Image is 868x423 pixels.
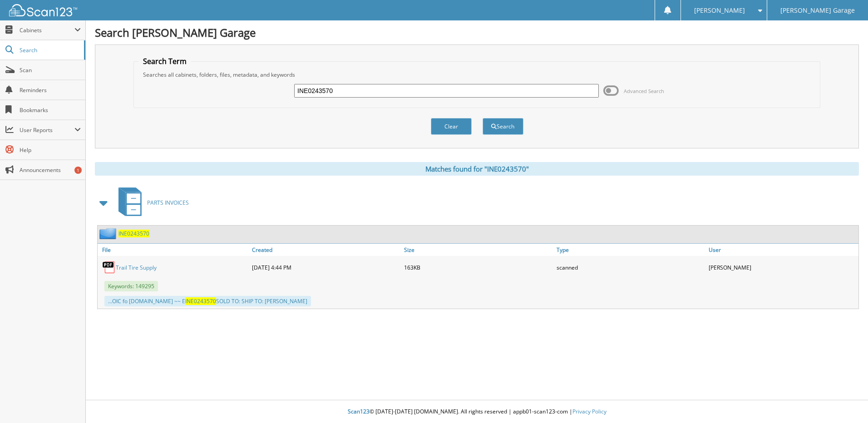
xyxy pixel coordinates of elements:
[483,118,523,135] button: Search
[147,199,189,207] span: PARTS INVOICES
[95,162,859,176] div: Matches found for "INE0243570"
[431,118,472,135] button: Clear
[99,228,118,239] img: folder2.png
[780,8,855,13] span: [PERSON_NAME] Garage
[706,258,858,276] div: [PERSON_NAME]
[402,244,554,256] a: Size
[402,258,554,276] div: 163KB
[20,26,74,34] span: Cabinets
[250,258,402,276] div: [DATE] 4:44 PM
[185,297,216,305] span: INE0243570
[348,408,370,415] span: Scan123
[554,258,706,276] div: scanned
[20,126,74,134] span: User Reports
[74,167,82,174] div: 1
[554,244,706,256] a: Type
[20,66,81,74] span: Scan
[138,56,191,66] legend: Search Term
[118,230,149,237] a: INE0243570
[624,88,664,94] span: Advanced Search
[9,4,77,16] img: scan123-logo-white.svg
[706,244,858,256] a: User
[20,146,81,154] span: Help
[20,46,79,54] span: Search
[20,86,81,94] span: Reminders
[116,264,157,271] a: Trail Tire Supply
[104,296,311,306] div: ...OIC fo [DOMAIN_NAME] ~~ E SOLD TO: SHIP TO: [PERSON_NAME]
[572,408,607,415] a: Privacy Policy
[20,106,81,114] span: Bookmarks
[95,25,859,40] h1: Search [PERSON_NAME] Garage
[104,281,158,291] span: Keywords: 149295
[20,166,81,174] span: Announcements
[98,244,250,256] a: File
[250,244,402,256] a: Created
[86,401,868,423] div: © [DATE]-[DATE] [DOMAIN_NAME]. All rights reserved | appb01-scan123-com |
[102,261,116,274] img: PDF.png
[138,71,815,79] div: Searches all cabinets, folders, files, metadata, and keywords
[113,185,189,221] a: PARTS INVOICES
[694,8,745,13] span: [PERSON_NAME]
